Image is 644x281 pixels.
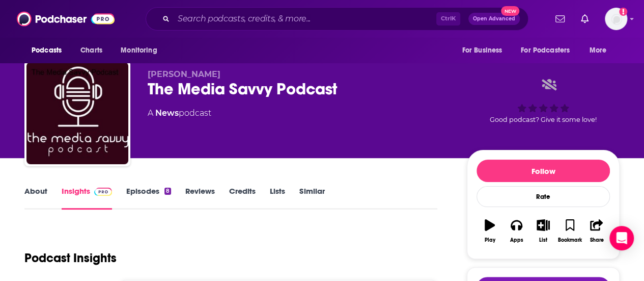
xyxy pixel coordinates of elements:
span: Monitoring [121,43,157,58]
span: Ctrl K [436,12,460,25]
input: Search podcasts, credits, & more... [174,11,436,27]
div: Good podcast? Give it some love! [467,69,620,133]
button: List [530,213,556,249]
button: Follow [477,160,610,182]
a: Episodes8 [126,186,171,210]
span: Open Advanced [473,16,515,21]
span: Good podcast? Give it some love! [490,116,597,123]
span: New [501,6,519,16]
span: Charts [80,43,102,58]
a: Charts [74,41,108,60]
img: Podchaser - Follow, Share and Rate Podcasts [17,9,115,29]
img: The Media Savvy Podcast [26,62,128,164]
span: For Podcasters [521,43,570,58]
span: [PERSON_NAME] [148,69,220,79]
span: Logged in as MichaelSmart [605,8,627,30]
button: open menu [114,41,170,60]
div: Rate [477,186,610,207]
div: 8 [164,188,171,195]
button: open menu [582,41,620,60]
h1: Podcast Insights [24,250,117,266]
div: List [539,237,547,243]
div: Search podcasts, credits, & more... [146,7,528,31]
button: open menu [24,41,75,60]
button: Apps [503,213,529,249]
span: More [590,43,607,58]
button: Play [477,213,503,249]
div: A podcast [148,107,211,119]
div: Share [590,237,603,243]
a: Reviews [185,186,215,210]
a: Show notifications dropdown [551,10,569,28]
span: For Business [462,43,502,58]
a: News [155,108,179,118]
a: Lists [270,186,285,210]
button: Show profile menu [605,8,627,30]
a: Show notifications dropdown [577,10,593,28]
div: Bookmark [558,237,582,243]
span: Podcasts [32,43,62,58]
a: Credits [229,186,256,210]
a: About [24,186,47,210]
a: InsightsPodchaser Pro [62,186,112,210]
button: Bookmark [556,213,583,249]
div: Apps [510,237,523,243]
img: User Profile [605,8,627,30]
button: Open AdvancedNew [468,13,520,25]
a: Similar [299,186,324,210]
img: Podchaser Pro [94,188,112,196]
button: open menu [514,41,584,60]
svg: Add a profile image [619,8,627,16]
div: Open Intercom Messenger [609,226,634,250]
div: Play [485,237,495,243]
button: Share [583,213,610,249]
button: open menu [455,41,515,60]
